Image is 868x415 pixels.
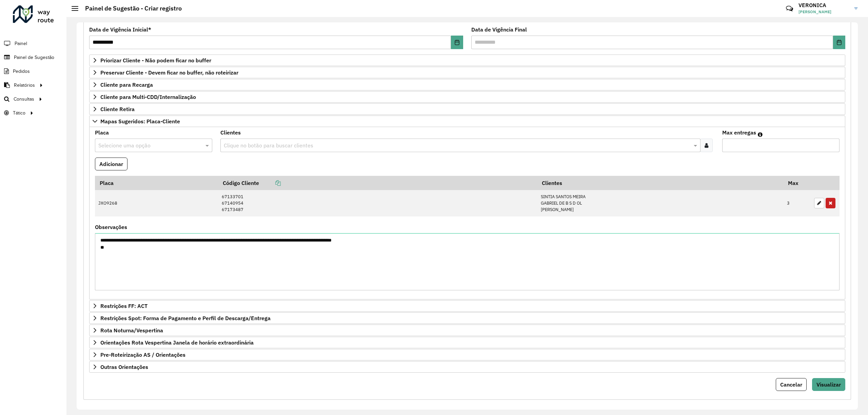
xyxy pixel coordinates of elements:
span: Cliente Retira [100,106,135,112]
span: Restrições FF: ACT [100,303,147,309]
th: Max [784,176,811,190]
button: Visualizar [812,378,845,391]
span: Cliente para Multi-CDD/Internalização [100,94,196,100]
a: Outras Orientações [89,361,845,373]
a: Rota Noturna/Vespertina [89,325,845,336]
label: Observações [95,223,127,231]
label: Placa [95,128,109,137]
th: Código Cliente [218,176,537,190]
span: Outras Orientações [100,364,148,370]
span: Tático [13,109,25,117]
label: Clientes [220,128,241,137]
label: Max entregas [722,128,756,137]
td: JXO9268 [95,190,218,216]
span: Restrições Spot: Forma de Pagamento e Perfil de Descarga/Entrega [100,315,271,321]
th: Placa [95,176,218,190]
span: Mapas Sugeridos: Placa-Cliente [100,119,180,124]
span: [PERSON_NAME] [798,9,849,15]
a: Cliente para Multi-CDD/Internalização [89,91,845,103]
a: Copiar [259,180,281,186]
td: SINTIA SANTOS MEIRA GABRIEL DE B S D OL [PERSON_NAME] [537,190,783,216]
span: Pedidos [13,68,30,75]
a: Mapas Sugeridos: Placa-Cliente [89,116,845,127]
a: Priorizar Cliente - Não podem ficar no buffer [89,55,845,66]
span: Cancelar [780,381,802,388]
a: Cliente para Recarga [89,79,845,90]
span: Relatórios [14,82,35,89]
a: Preservar Cliente - Devem ficar no buffer, não roteirizar [89,67,845,78]
button: Adicionar [95,158,127,170]
span: Visualizar [816,381,841,388]
span: Consultas [14,96,34,103]
td: 3 [784,190,811,216]
span: Cliente para Recarga [100,82,153,87]
div: Mapas Sugeridos: Placa-Cliente [89,127,845,299]
em: Máximo de clientes que serão colocados na mesma rota com os clientes informados [758,132,763,137]
a: Contato Rápido [782,1,797,16]
button: Cancelar [776,378,807,391]
label: Data de Vigência Inicial [89,25,151,34]
button: Choose Date [451,36,463,49]
span: Preservar Cliente - Devem ficar no buffer, não roteirizar [100,70,238,75]
a: Orientações Rota Vespertina Janela de horário extraordinária [89,337,845,348]
a: Pre-Roteirização AS / Orientações [89,349,845,360]
label: Data de Vigência Final [471,25,527,34]
h3: VERONICA [798,2,849,8]
a: Restrições Spot: Forma de Pagamento e Perfil de Descarga/Entrega [89,312,845,324]
a: Cliente Retira [89,103,845,115]
span: Painel [15,40,27,47]
a: Restrições FF: ACT [89,300,845,312]
th: Clientes [537,176,783,190]
span: Pre-Roteirização AS / Orientações [100,352,185,357]
td: 67133701 67140954 67173487 [218,190,537,216]
span: Orientações Rota Vespertina Janela de horário extraordinária [100,340,254,345]
span: Rota Noturna/Vespertina [100,328,163,333]
span: Priorizar Cliente - Não podem ficar no buffer [100,58,211,63]
span: Painel de Sugestão [14,54,54,61]
h2: Painel de Sugestão - Criar registro [78,5,182,12]
button: Choose Date [833,36,845,49]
